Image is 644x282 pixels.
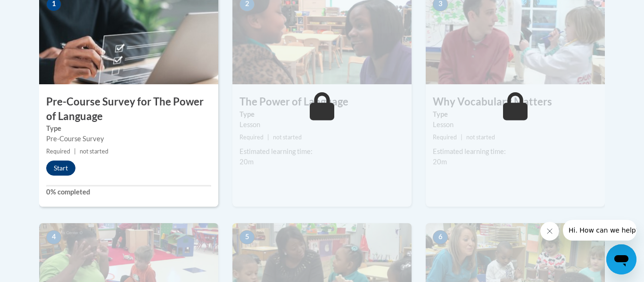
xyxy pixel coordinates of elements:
span: 6 [433,230,448,244]
span: 20m [433,158,447,166]
iframe: Button to launch messaging window [606,244,636,274]
h3: Why Vocabulary Matters [426,95,605,109]
span: not started [273,134,302,141]
label: Type [239,109,405,120]
label: Type [46,123,211,134]
div: Estimated learning time: [239,146,405,157]
label: 0% completed [46,187,211,197]
label: Type [433,109,598,120]
span: not started [80,148,108,155]
span: Required [433,134,457,141]
div: Estimated learning time: [433,146,598,157]
button: Start [46,161,75,176]
span: Required [239,134,264,141]
span: Hi. How can we help? [6,7,76,14]
iframe: Message from company [563,220,636,241]
span: 4 [46,230,61,244]
div: Pre-Course Survey [46,134,211,144]
span: 20m [239,158,254,166]
span: Required [46,148,70,155]
div: Lesson [239,120,405,130]
span: | [74,148,76,155]
h3: The Power of Language [232,95,412,109]
iframe: Close message [540,222,559,241]
span: | [461,134,462,141]
span: not started [466,134,495,141]
h3: Pre-Course Survey for The Power of Language [39,95,218,124]
span: | [267,134,269,141]
div: Lesson [433,120,598,130]
span: 5 [239,230,255,244]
